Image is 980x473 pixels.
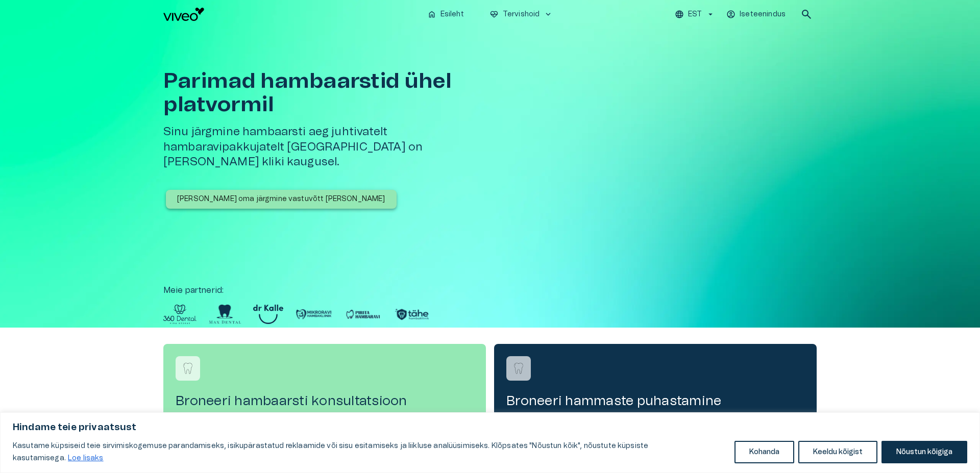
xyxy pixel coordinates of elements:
a: Navigate to service booking [494,344,817,421]
button: Iseteenindus [725,7,788,22]
h1: Parimad hambaarstid ühel platvormil [163,69,494,116]
h5: Sinu järgmine hambaarsti aeg juhtivatelt hambaravipakkujatelt [GEOGRAPHIC_DATA] on [PERSON_NAME] ... [163,125,494,169]
button: ecg_heartTervishoidkeyboard_arrow_down [485,7,557,22]
img: Partner logo [209,305,241,324]
p: Esileht [440,9,464,20]
button: EST [673,7,717,22]
span: home [427,10,436,19]
h4: Broneeri hambaarsti konsultatsioon [176,393,474,409]
p: Meie partnerid : [163,284,817,296]
img: Viveo logo [163,8,204,21]
button: [PERSON_NAME] oma järgmine vastuvõtt [PERSON_NAME] [166,190,397,209]
span: search [800,8,813,20]
img: Partner logo [253,305,283,324]
h4: Broneeri hammaste puhastamine [506,393,804,409]
button: open search modal [796,4,817,24]
p: [PERSON_NAME] oma järgmine vastuvõtt [PERSON_NAME] [177,194,385,205]
p: Kasutame küpsiseid teie sirvimiskogemuse parandamiseks, isikupärastatud reklaamide või sisu esita... [13,440,727,464]
a: Loe lisaks [67,454,104,462]
img: Partner logo [345,305,381,324]
button: Nõustun kõigiga [881,441,967,463]
a: Navigate to homepage [163,8,419,21]
span: ecg_heart [489,10,499,19]
p: EST [688,9,702,20]
img: Partner logo [394,305,430,324]
button: Keeldu kõigist [798,441,877,463]
button: Kohanda [734,441,794,463]
p: Hindame teie privaatsust [13,421,967,434]
span: keyboard_arrow_down [544,10,553,19]
img: Broneeri hambaarsti konsultatsioon logo [180,361,195,376]
p: Iseteenindus [740,9,786,20]
img: Partner logo [163,305,197,324]
button: homeEsileht [423,7,469,22]
img: Broneeri hammaste puhastamine logo [511,361,526,376]
a: Navigate to service booking [163,344,486,421]
img: Partner logo [296,305,332,324]
p: Tervishoid [503,9,540,20]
